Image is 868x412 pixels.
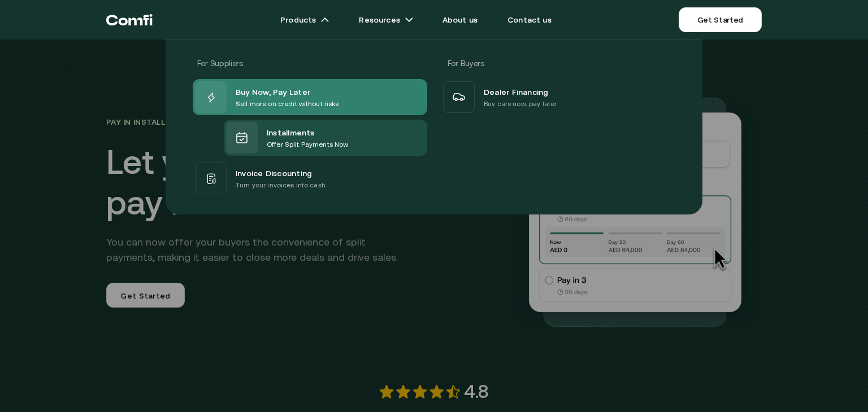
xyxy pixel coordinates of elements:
[345,8,427,31] a: Resourcesarrow icons
[193,115,427,160] a: InstallmentsOffer Split Payments Now
[441,79,675,115] a: Dealer FinancingBuy cars now, pay later
[236,98,339,109] p: Sell more on credit without risks
[197,59,242,68] span: For Suppliers
[494,8,565,31] a: Contact us
[404,15,413,24] img: arrow icons
[429,8,491,31] a: About us
[267,125,315,139] span: Installments
[193,160,427,196] a: Invoice DiscountingTurn your invoices into cash
[193,79,427,115] a: Buy Now, Pay LaterSell more on credit without risks
[106,3,153,37] a: Return to the top of the Comfi home page
[236,166,312,179] span: Invoice Discounting
[267,8,343,31] a: Productsarrow icons
[484,98,557,109] p: Buy cars now, pay later
[320,15,329,24] img: arrow icons
[484,85,549,98] span: Dealer Financing
[236,179,325,191] p: Turn your invoices into cash
[267,139,348,150] p: Offer Split Payments Now
[448,59,484,68] span: For Buyers
[679,7,762,32] a: Get Started
[236,85,310,98] span: Buy Now, Pay Later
